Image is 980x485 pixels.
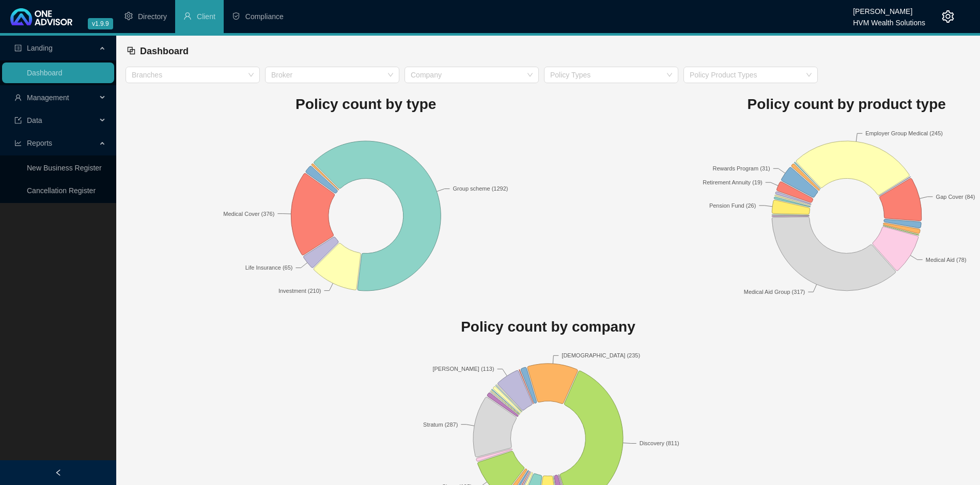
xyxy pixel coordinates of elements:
[197,12,215,21] span: Client
[232,12,240,20] span: safety
[27,116,42,124] span: Data
[55,469,62,476] span: left
[712,165,770,171] text: Rewards Program (31)
[245,264,293,271] text: Life Insurance (65)
[126,316,971,338] h1: Policy count by company
[743,289,805,295] text: Medical Aid Group (317)
[27,164,102,172] a: New Business Register
[926,256,967,262] text: Medical Aid (78)
[865,130,943,136] text: Employer Group Medical (245)
[942,10,954,23] span: setting
[138,12,167,21] span: Directory
[453,185,508,192] text: Group scheme (1292)
[10,8,72,25] img: 2df55531c6924b55f21c4cf5d4484680-logo-light.svg
[14,44,22,52] span: profile
[703,179,763,185] text: Retirement Annuity (19)
[853,3,925,14] div: [PERSON_NAME]
[140,46,189,56] span: Dashboard
[709,202,756,208] text: Pension Fund (26)
[14,139,22,147] span: line-chart
[423,421,458,428] text: Stratum (287)
[223,210,274,216] text: Medical Cover (376)
[126,93,606,116] h1: Policy count by type
[14,94,22,101] span: user
[853,14,925,25] div: HVM Wealth Solutions
[27,93,69,102] span: Management
[27,44,53,52] span: Landing
[432,366,494,372] text: [PERSON_NAME] (113)
[245,12,284,21] span: Compliance
[183,12,192,20] span: user
[278,287,321,293] text: Investment (210)
[88,18,113,29] span: v1.9.9
[14,117,22,124] span: import
[127,46,136,55] span: block
[27,69,63,77] a: Dashboard
[640,440,679,446] text: Discovery (811)
[125,12,133,20] span: setting
[562,352,640,358] text: [DEMOGRAPHIC_DATA] (235)
[27,139,52,147] span: Reports
[936,193,975,199] text: Gap Cover (84)
[27,186,96,195] a: Cancellation Register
